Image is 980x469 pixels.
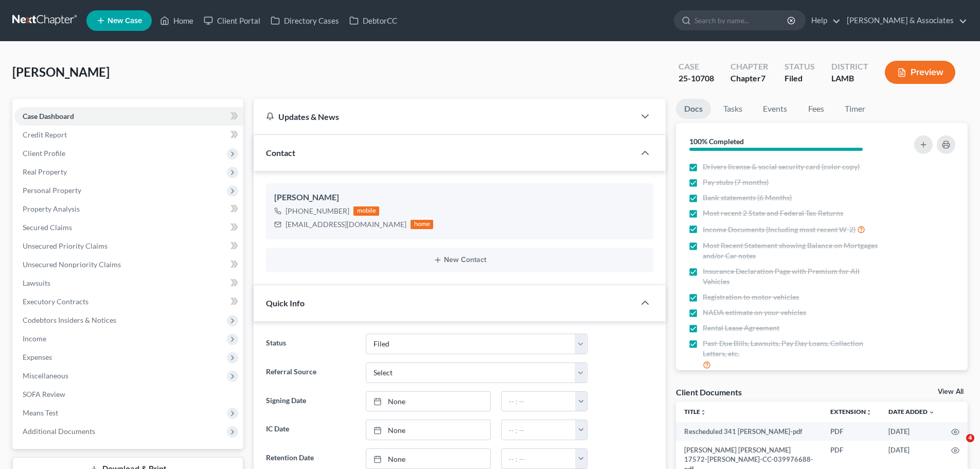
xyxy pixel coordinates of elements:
span: Client Profile [23,149,65,158]
label: Referral Source [261,362,360,383]
span: Pay stubs (7 months) [703,177,769,187]
a: SOFA Review [14,385,243,404]
td: [DATE] [880,422,943,441]
div: Chapter [730,61,768,73]
a: Titleunfold_more [684,408,706,415]
label: Retention Date [261,448,360,469]
div: Filed [785,73,815,84]
span: Expenses [23,353,52,361]
span: Rental Lease Agreement [703,323,779,333]
a: Unsecured Nonpriority Claims [14,255,243,274]
a: Secured Claims [14,218,243,237]
span: Means Test [23,408,58,417]
span: Real Property [23,167,67,176]
label: Signing Date [261,391,360,412]
span: 7 [761,73,765,83]
a: Lawsuits [14,274,243,292]
strong: 100% Completed [689,137,744,146]
span: Most recent 2 State and Federal Tax Returns [703,208,843,218]
button: Preview [885,61,955,84]
label: IC Date [261,420,360,440]
div: Status [785,61,815,73]
span: Unsecured Priority Claims [23,241,108,250]
div: [EMAIL_ADDRESS][DOMAIN_NAME] [286,219,406,230]
td: PDF [822,422,880,441]
span: 4 [966,434,974,442]
a: Timer [836,99,874,119]
span: [PERSON_NAME] [12,64,110,79]
a: Credit Report [14,126,243,144]
span: Drivers license & social security card (color copy) [703,162,860,172]
div: mobile [353,206,379,216]
a: Tasks [715,99,751,119]
span: Past-Due Bills, Lawsuits, Pay Day Loans, Collection Letters, etc. [703,338,886,359]
span: Bank statements (6 Months) [703,193,792,203]
a: Date Added expand_more [888,408,935,415]
a: [PERSON_NAME] & Associates [842,11,967,30]
a: Unsecured Priority Claims [14,237,243,255]
span: Unsecured Nonpriority Claims [23,260,121,269]
div: Chapter [730,73,768,84]
a: None [366,392,490,411]
a: None [366,420,490,440]
span: Most Recent Statement showing Balance on Mortgages and/or Car notes [703,240,886,261]
span: NADA estimate on your vehicles [703,307,806,318]
a: Property Analysis [14,200,243,218]
a: Events [755,99,795,119]
a: Directory Cases [265,11,344,30]
span: Contact [266,148,295,158]
a: Fees [799,99,832,119]
span: Property Analysis [23,204,80,213]
input: -- : -- [502,449,576,468]
div: 25-10708 [679,73,714,84]
div: District [831,61,868,73]
iframe: Intercom live chat [945,434,970,459]
a: Extensionunfold_more [830,408,872,415]
span: Credit Report [23,130,67,139]
span: New Case [108,17,142,25]
span: Income Documents (Including most recent W-2) [703,224,856,235]
a: Home [155,11,199,30]
span: Lawsuits [23,279,50,287]
div: Updates & News [266,111,622,122]
div: LAMB [831,73,868,84]
a: None [366,449,490,468]
span: Executory Contracts [23,297,88,306]
div: home [411,220,433,229]
a: DebtorCC [344,11,402,30]
div: [PHONE_NUMBER] [286,206,349,216]
a: Docs [676,99,711,119]
span: Income [23,334,46,343]
span: Registration to motor vehicles [703,292,799,302]
span: Secured Claims [23,223,72,232]
span: SOFA Review [23,390,65,398]
input: Search by name... [694,11,789,30]
button: New Contact [274,256,645,264]
a: Help [806,11,841,30]
a: Client Portal [199,11,265,30]
div: Client Documents [676,387,742,397]
span: Insurance Declaration Page with Premium for All Vehicles [703,266,886,287]
i: expand_more [929,409,935,415]
label: Status [261,334,360,354]
input: -- : -- [502,420,576,440]
span: Quick Info [266,298,305,308]
i: unfold_more [866,409,872,415]
i: unfold_more [700,409,706,415]
td: Rescheduled 341 [PERSON_NAME]-pdf [676,422,822,441]
div: Case [679,61,714,73]
div: [PERSON_NAME] [274,192,645,204]
span: Codebtors Insiders & Notices [23,316,116,324]
span: Case Dashboard [23,112,74,120]
a: Executory Contracts [14,292,243,311]
span: Additional Documents [23,427,95,436]
span: Personal Property [23,186,81,195]
input: -- : -- [502,392,576,411]
span: Miscellaneous [23,371,68,380]
a: View All [938,388,964,395]
a: Case Dashboard [14,107,243,126]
